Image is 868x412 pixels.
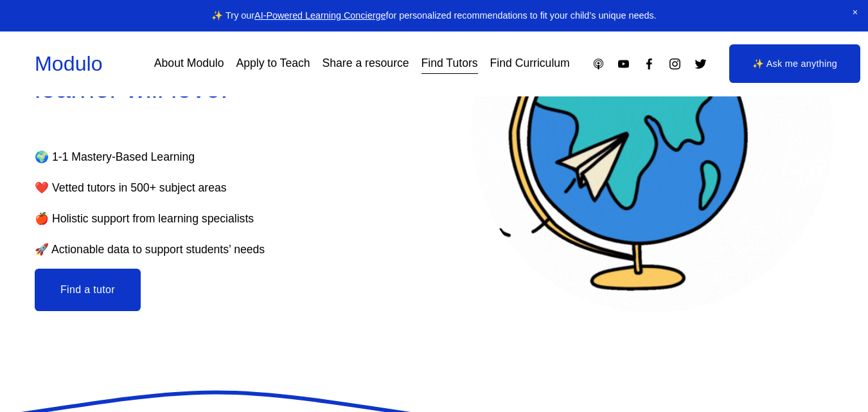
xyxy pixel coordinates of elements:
a: Find Tutors [421,53,478,75]
p: ❤️ Vetted tutors in 500+ subject areas [35,178,363,199]
a: About Modulo [154,53,224,75]
p: 🍎 Holistic support from learning specialists [35,209,363,229]
a: Facebook [642,57,656,71]
a: Share a resource [323,53,409,75]
button: Find a tutor [35,269,141,311]
p: 🌍 1-1 Mastery-Based Learning [35,147,363,168]
a: ✨ Ask me anything [729,44,860,83]
a: YouTube [617,57,630,71]
a: Twitter [694,57,707,71]
a: Instagram [668,57,682,71]
a: Apply to Teach [236,53,310,75]
a: Apple Podcasts [592,57,605,71]
p: 🚀 Actionable data to support students’ needs [35,240,363,260]
a: Modulo [35,52,103,75]
a: AI-Powered Learning Concierge [254,10,385,21]
a: Find Curriculum [490,53,570,75]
